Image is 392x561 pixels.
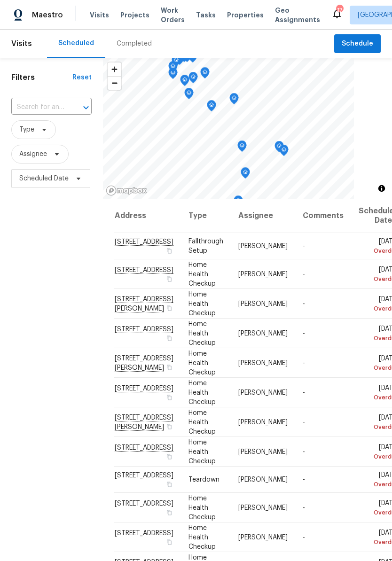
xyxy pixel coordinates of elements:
[238,448,288,455] span: [PERSON_NAME]
[188,350,216,375] span: Home Health Checkup
[161,6,185,24] span: Work Orders
[188,261,216,287] span: Home Health Checkup
[336,6,343,15] div: 17
[11,33,32,54] span: Visits
[165,538,173,546] button: Copy Address
[376,183,387,194] button: Toggle attribution
[117,39,152,48] div: Completed
[108,62,121,76] button: Zoom in
[120,10,149,20] span: Projects
[238,330,288,336] span: [PERSON_NAME]
[188,238,223,254] span: Fallthrough Setup
[184,88,194,102] div: Map marker
[115,530,173,536] span: [STREET_ADDRESS]
[72,73,92,82] div: Reset
[279,145,289,159] div: Map marker
[303,419,305,425] span: -
[19,149,47,159] span: Assignee
[32,10,63,20] span: Maestro
[334,34,381,54] button: Schedule
[274,141,284,156] div: Map marker
[103,58,354,199] canvas: Map
[180,75,189,89] div: Map marker
[165,304,173,312] button: Copy Address
[241,167,250,182] div: Map marker
[108,77,121,90] span: Zoom out
[231,199,295,233] th: Assignee
[200,67,210,82] div: Map marker
[188,291,216,316] span: Home Health Checkup
[227,10,264,20] span: Properties
[303,359,305,366] span: -
[165,334,173,342] button: Copy Address
[303,476,305,483] span: -
[168,61,178,76] div: Map marker
[115,500,173,506] span: [STREET_ADDRESS]
[19,125,34,134] span: Type
[188,524,216,550] span: Home Health Checkup
[172,55,181,70] div: Map marker
[181,199,231,233] th: Type
[188,476,220,483] span: Teardown
[165,452,173,460] button: Copy Address
[238,534,288,540] span: [PERSON_NAME]
[165,393,173,401] button: Copy Address
[303,300,305,307] span: -
[188,495,216,520] span: Home Health Checkup
[188,72,198,86] div: Map marker
[238,504,288,511] span: [PERSON_NAME]
[11,100,65,115] input: Search for an address...
[275,6,320,24] span: Geo Assignments
[207,100,216,115] div: Map marker
[188,51,197,66] div: Map marker
[238,476,288,483] span: [PERSON_NAME]
[11,73,72,82] h1: Filters
[342,38,373,50] span: Schedule
[165,247,173,255] button: Copy Address
[106,185,147,196] a: Mapbox homepage
[238,419,288,425] span: [PERSON_NAME]
[234,195,243,210] div: Map marker
[188,380,216,405] span: Home Health Checkup
[165,422,173,430] button: Copy Address
[196,12,216,18] span: Tasks
[238,389,288,396] span: [PERSON_NAME]
[237,140,247,155] div: Map marker
[188,320,216,346] span: Home Health Checkup
[108,76,121,90] button: Zoom out
[188,439,216,464] span: Home Health Checkup
[238,271,288,277] span: [PERSON_NAME]
[379,183,384,194] span: Toggle attribution
[58,39,94,48] div: Scheduled
[229,93,239,108] div: Map marker
[303,243,305,249] span: -
[303,534,305,540] span: -
[79,101,93,114] button: Open
[238,243,288,249] span: [PERSON_NAME]
[19,174,69,183] span: Scheduled Date
[90,10,109,20] span: Visits
[303,504,305,511] span: -
[303,448,305,455] span: -
[238,300,288,307] span: [PERSON_NAME]
[165,508,173,516] button: Copy Address
[303,271,305,277] span: -
[114,199,181,233] th: Address
[303,389,305,396] span: -
[188,409,216,435] span: Home Health Checkup
[165,480,173,489] button: Copy Address
[295,199,351,233] th: Comments
[165,274,173,283] button: Copy Address
[165,363,173,371] button: Copy Address
[238,359,288,366] span: [PERSON_NAME]
[303,330,305,336] span: -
